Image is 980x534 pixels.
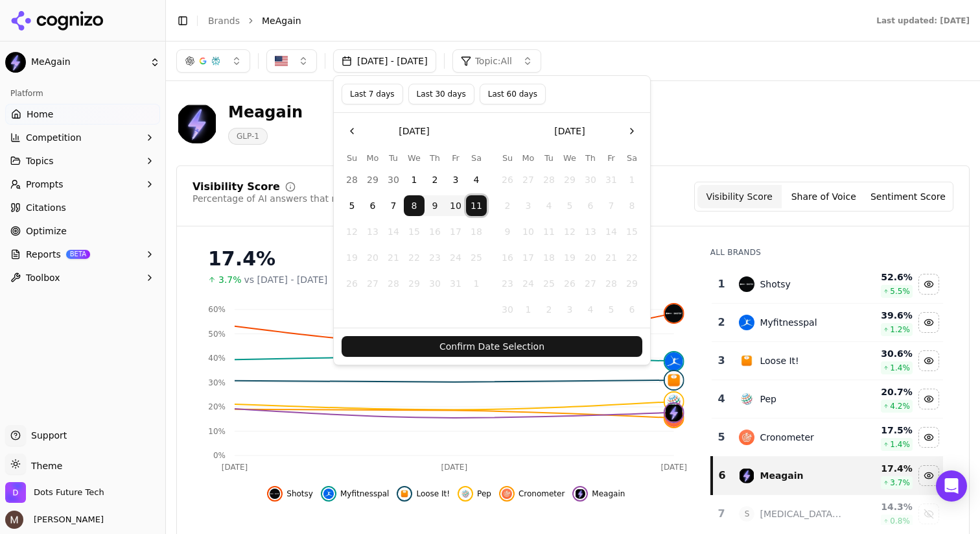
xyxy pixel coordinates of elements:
div: 3 [717,353,727,369]
div: 1 [717,276,727,292]
button: Friday, October 3rd, 2025 [445,169,466,190]
div: 30.6 % [854,347,913,360]
button: Tuesday, September 30th, 2025 [383,169,404,190]
button: Sunday, October 5th, 2025 [342,195,362,216]
span: Pep [477,489,491,499]
tr: 5cronometerCronometer17.5%1.4%Hide cronometer data [712,419,943,457]
img: pep [665,393,683,411]
img: loose it! [665,371,683,389]
button: Hide pep data [458,486,491,502]
button: Sunday, September 28th, 2025 [342,169,362,190]
img: meagain [665,404,683,422]
img: cronometer [739,430,754,445]
span: Meagain [592,489,625,499]
span: 3.7% [218,273,242,286]
button: Hide myfitnesspal data [918,312,939,333]
button: ReportsBETA [5,244,160,265]
tr: 7S[MEDICAL_DATA] App14.3%0.8%Show semaglutide app data [712,495,943,533]
tspan: 50% [208,330,226,339]
img: Martyn Strydom [5,511,23,529]
img: shotsy [739,276,754,292]
div: Percentage of AI answers that mention your brand [192,192,422,205]
button: Wednesday, October 1st, 2025 [404,169,425,190]
span: Topic: All [475,55,512,67]
img: Dots Future Tech [5,482,26,503]
img: pep [739,391,754,407]
th: Tuesday [539,152,559,164]
button: Prompts [5,174,160,195]
div: 4 [717,391,727,407]
button: Hide loose it! data [397,486,450,502]
tspan: 20% [208,402,226,411]
button: Go to the Next Month [622,121,642,141]
button: [DATE] - [DATE] [333,49,436,73]
div: 39.6 % [854,309,913,322]
div: 17.4% [208,247,684,271]
tspan: 40% [208,354,226,363]
div: 2 [717,315,727,330]
button: Competition [5,127,160,148]
tspan: 30% [208,378,226,387]
tr: 4pepPep20.7%4.2%Hide pep data [712,380,943,419]
div: 20.7 % [854,385,913,398]
a: Citations [5,197,160,218]
button: Share of Voice [782,185,866,208]
span: Citations [26,201,66,214]
img: MeAgain [176,103,218,144]
span: Support [26,429,67,442]
button: Hide meagain data [918,465,939,486]
img: shotsy [270,489,280,499]
img: loose it! [739,353,754,369]
span: Loose It! [416,489,450,499]
th: Saturday [622,152,642,164]
img: myfitnesspal [665,352,683,370]
button: Thursday, October 2nd, 2025 [425,169,445,190]
button: Thursday, October 9th, 2025, selected [425,195,445,216]
tr: 6meagainMeagain17.4%3.7%Hide meagain data [712,457,943,495]
span: Prompts [26,178,64,191]
span: 3.7 % [890,478,910,488]
button: Open organization switcher [5,482,104,503]
div: Last updated: [DATE] [876,16,970,26]
button: Show semaglutide app data [918,504,939,524]
div: Cronometer [760,431,813,444]
button: Open user button [5,511,104,529]
div: Meagain [760,469,803,482]
button: Monday, October 6th, 2025 [362,195,383,216]
th: Monday [518,152,539,164]
th: Tuesday [383,152,404,164]
div: 14.3 % [854,500,913,513]
img: meagain [575,489,585,499]
button: Saturday, October 4th, 2025 [466,169,487,190]
button: Hide cronometer data [918,427,939,448]
button: Hide shotsy data [267,486,313,502]
button: Go to the Previous Month [342,121,362,141]
button: Last 7 days [342,84,403,104]
button: Today, Saturday, October 11th, 2025, selected [466,195,487,216]
div: 17.4 % [854,462,913,475]
img: cronometer [502,489,512,499]
span: BETA [66,250,90,259]
button: Monday, September 29th, 2025 [362,169,383,190]
span: Toolbox [26,271,60,284]
div: [MEDICAL_DATA] App [760,507,843,520]
span: MeAgain [262,14,301,27]
button: Toolbox [5,267,160,288]
span: GLP-1 [228,128,268,145]
tspan: [DATE] [441,463,468,472]
img: shotsy [665,304,683,322]
th: Friday [601,152,622,164]
tspan: 60% [208,305,226,314]
th: Thursday [580,152,601,164]
tr: 2myfitnesspalMyfitnesspal39.6%1.2%Hide myfitnesspal data [712,304,943,342]
span: Theme [26,461,62,471]
span: 1.4 % [890,439,910,450]
button: Last 30 days [408,84,474,104]
button: Hide loose it! data [918,350,939,371]
img: myfitnesspal [323,489,334,499]
span: 0.8 % [890,516,910,526]
div: Myfitnesspal [760,316,817,329]
th: Monday [362,152,383,164]
div: Open Intercom Messenger [936,470,967,502]
img: loose it! [399,489,410,499]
